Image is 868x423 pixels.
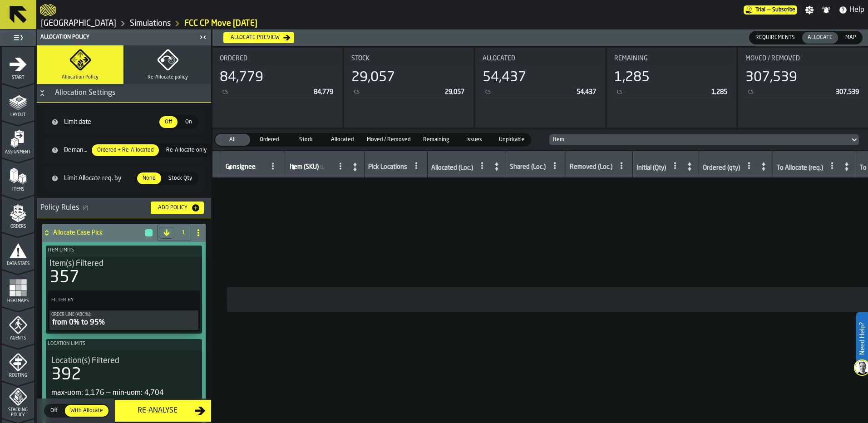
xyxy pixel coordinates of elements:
[151,202,204,214] button: button-Add Policy
[158,115,178,129] label: button-switch-multi-Off
[445,89,464,95] span: 29,057
[40,2,56,18] a: logo-header
[45,405,63,417] div: thumb
[607,48,737,128] div: stat-Remaining
[287,133,324,147] label: button-switch-multi-Stock
[136,172,162,185] label: button-switch-multi-None
[49,310,198,330] button: Order Line (ABC %):from 0% to 95%
[220,55,247,62] span: Ordered
[212,48,342,128] div: stat-Ordered
[165,174,196,182] span: Stock Qty
[226,163,256,171] span: label
[220,86,335,98] div: StatList-item-CS
[288,162,331,173] input: label
[51,356,197,366] div: Title
[62,118,158,126] span: Limit date
[353,89,442,95] div: CS
[67,407,107,415] span: With Allocate
[37,198,211,218] h3: title-section-[object Object]
[42,224,153,242] div: Allocate Case Pick
[290,136,321,144] span: Stock
[223,32,294,43] button: button-Allocate preview
[616,89,708,95] div: CS
[46,339,202,349] label: Location Limits
[607,51,737,66] div: Title
[738,51,868,66] div: Title
[37,30,211,45] header: Allocation Policy
[2,299,34,304] span: Heatmaps
[417,133,456,147] label: button-switch-multi-Remaining
[2,196,34,232] li: menu Orders
[162,172,198,185] label: button-switch-multi-Stock Qty
[459,136,490,144] span: Issues
[49,259,104,269] span: Item(s) Filtered
[163,146,210,154] span: Re-Allocate only
[220,55,335,62] div: Title
[2,344,34,381] li: menu Routing
[161,118,176,126] span: Off
[818,5,834,15] label: button-toggle-Notifications
[92,144,159,156] div: thumb
[750,32,800,44] div: thumb
[2,47,34,83] li: menu Start
[495,136,528,144] span: Unpickable
[849,5,864,15] span: Help
[184,19,257,29] a: link-to-/wh/i/b8e8645a-5c77-43f4-8135-27e3a4d97801/simulations/ce584dbd-48ad-431f-94fb-6c3888eeb9ea
[2,307,34,344] li: menu Agents
[636,164,666,173] div: Initial (Qty)
[839,31,863,44] label: button-switch-multi-Map
[749,31,801,44] label: button-switch-multi-Requirements
[777,164,823,173] div: To Allocate (req.)
[65,405,108,417] div: thumb
[94,146,157,154] span: Ordered + Re-Allocated
[344,48,474,128] div: stat-Stock
[115,400,211,422] button: button-Re-Analyse
[325,134,360,146] div: thumb
[178,115,198,129] label: button-switch-multi-On
[40,18,864,29] nav: Breadcrumb
[2,261,34,266] span: Data Stats
[456,133,493,147] label: button-switch-multi-Issues
[62,147,91,154] span: Demand Source
[744,5,797,15] div: Menu Subscription
[745,86,861,98] div: StatList-item-CS
[772,7,795,13] span: Subscribe
[212,51,342,66] div: Title
[755,7,765,13] span: Trial
[49,88,121,98] div: Allocation Settings
[161,144,212,156] div: thumb
[842,34,860,42] span: Map
[324,133,361,147] label: button-switch-multi-Allocated
[49,269,79,287] div: 357
[475,48,605,128] div: stat-Allocated
[53,229,144,236] h4: Allocate Case Pick
[160,143,213,157] label: button-switch-multi-Re-Allocate only
[180,230,187,236] span: 1
[614,86,730,98] div: StatList-item-CS
[418,134,455,146] div: thumb
[2,113,34,118] span: Layout
[344,51,474,66] div: Title
[510,163,546,172] div: Shared (Loc.)
[217,136,248,144] span: All
[368,163,407,172] div: Pick Locations
[49,259,198,269] div: Title
[222,89,310,95] div: CS
[49,310,198,330] div: PolicyFilterItem-Order Line (ABC %)
[570,163,612,172] div: Removed (Loc.)
[767,7,770,13] span: —
[431,164,473,173] div: Allocated (Loc.)
[62,175,136,182] span: Limit Allocate req. by
[801,31,839,44] label: button-switch-multi-Allocate
[2,408,34,418] span: Stacking Policy
[419,136,453,144] span: Remaining
[747,89,832,95] div: CS
[2,373,34,378] span: Routing
[484,89,573,95] div: CS
[493,133,531,147] label: button-switch-multi-Unpickable
[745,69,797,86] div: 307,539
[64,404,109,418] label: button-switch-multi-With Allocate
[2,75,34,80] span: Start
[744,5,797,15] a: link-to-/wh/i/b8e8645a-5c77-43f4-8135-27e3a4d97801/pricing/
[181,118,196,126] span: On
